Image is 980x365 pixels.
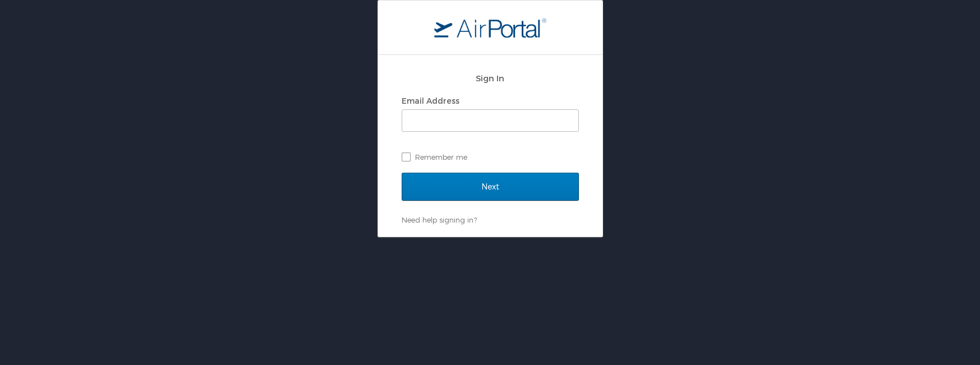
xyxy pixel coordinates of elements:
[402,173,579,201] input: Next
[402,149,579,165] label: Remember me
[402,96,459,105] label: Email Address
[402,72,579,85] h2: Sign In
[434,17,546,38] img: logo
[402,215,477,224] a: Need help signing in?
